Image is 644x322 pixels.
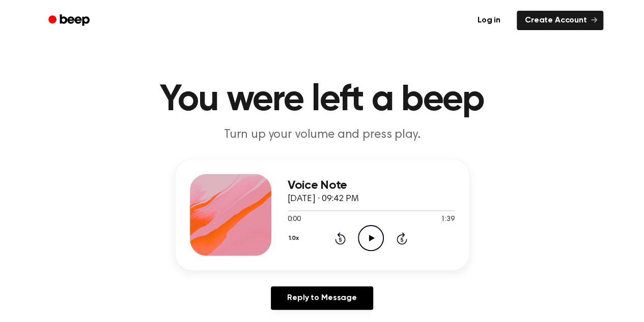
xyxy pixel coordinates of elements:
h3: Voice Note [288,179,455,192]
span: 1:39 [441,214,454,225]
a: Reply to Message [271,286,373,310]
h1: You were left a beep [62,82,583,118]
span: [DATE] · 09:42 PM [288,194,359,204]
a: Create Account [517,11,603,30]
a: Log in [467,9,511,32]
p: Turn up your volume and press play. [127,127,518,143]
button: 1.0x [288,230,303,247]
a: Beep [41,11,99,31]
span: 0:00 [288,214,301,225]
